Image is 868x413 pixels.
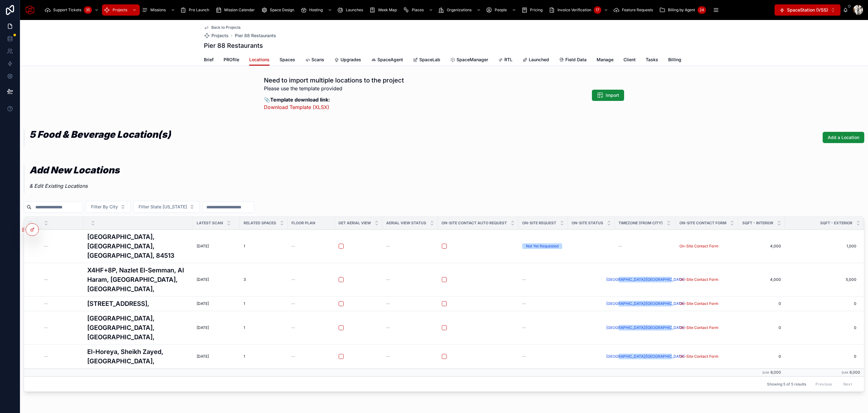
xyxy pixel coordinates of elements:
span: SpaceManager [457,57,488,63]
h1: Add New Locations [29,165,120,175]
span: -- [522,301,526,306]
a: -- [386,354,434,359]
a: [DATE] [197,325,236,330]
span: Invoice Verification [558,7,591,12]
span: 3 [244,277,246,282]
span: 0 [785,325,856,330]
button: Add a Location [823,132,864,143]
a: 0 [742,301,781,306]
span: 6,000 [850,370,860,375]
span: Organizations [447,7,472,12]
a: -- [386,277,434,282]
a: Hosting [299,4,335,16]
a: [DATE] [197,277,236,282]
a: [DATE] [197,354,236,359]
span: Client [623,57,636,63]
a: 0 [785,301,856,306]
a: 1,000 [785,244,856,249]
span: 8,000 [770,370,781,375]
a: Pre Launch [178,4,214,16]
a: -- [44,325,80,330]
button: Select Button [86,201,131,213]
a: Projects [204,32,229,39]
span: Field Data [565,57,587,63]
span: Get Aerial View [338,221,371,226]
a: On-Site Contact Form [679,354,719,359]
a: Client [623,54,636,67]
span: 1 [244,325,245,330]
span: [DATE] [197,277,209,282]
a: [GEOGRAPHIC_DATA]/[GEOGRAPHIC_DATA] [618,277,672,282]
span: TimeZone (from City) [618,221,663,226]
span: On-Site Contact Auto Request [442,221,507,226]
div: scrollable content [40,3,775,17]
a: 4,000 [742,277,781,282]
a: On-Site Contact Form [679,244,734,249]
span: Billing by Agent [668,7,695,12]
a: 3 [244,277,284,282]
a: 1 [244,301,284,306]
a: Feature Requests [611,4,657,16]
a: Invoice Verification17 [547,4,611,16]
span: Projects [113,7,127,12]
a: Missions [140,4,178,16]
a: SpaceLab [413,54,440,67]
div: [GEOGRAPHIC_DATA]/[GEOGRAPHIC_DATA] [606,354,684,359]
img: App logo [25,5,35,15]
a: 1 [244,244,284,249]
span: -- [522,325,526,330]
a: 0 [742,325,781,330]
a: Download Template (XLSX) [264,104,329,110]
span: -- [291,354,295,359]
a: Billing [668,54,681,67]
span: Space Design [270,7,294,12]
a: 4,000 [742,244,781,249]
span: 1 [244,301,245,306]
span: -- [291,277,295,282]
a: On-Site Contact Form [679,301,719,306]
span: -- [386,325,390,330]
a: -- [44,354,80,359]
a: Space Design [259,4,299,16]
span: Projects [211,32,229,39]
a: [GEOGRAPHIC_DATA], [GEOGRAPHIC_DATA], [GEOGRAPHIC_DATA], 84513 [87,232,189,260]
a: [STREET_ADDRESS], [87,299,189,308]
a: Manage [597,54,613,67]
strong: Template download link: [270,97,330,103]
span: 1 [244,244,245,249]
span: -- [44,301,48,306]
h3: [STREET_ADDRESS], [87,299,149,308]
div: Not Yet Requested [526,243,558,249]
a: SpaceManager [450,54,488,67]
span: Showing 5 of 5 results [767,382,806,387]
span: [DATE] [197,244,209,249]
span: -- [386,301,390,306]
span: Back to Projects [211,25,240,30]
p: Please use the template provided [264,85,404,92]
span: -- [386,277,390,282]
a: On-Site Contact Form [679,301,734,306]
a: -- [291,301,331,306]
span: Filter By City [91,204,118,210]
span: Mission Calendar [224,7,255,12]
a: On-Site Contact Form [679,354,734,359]
a: Back to Projects [204,25,240,30]
a: -- [522,301,564,306]
a: -- [291,244,331,249]
span: -- [522,354,526,359]
span: SpaceAgent [377,57,403,63]
span: Floor Plan [291,221,315,226]
a: [DATE] [197,301,236,306]
span: 0 [742,354,781,359]
small: Sum [841,371,848,374]
a: [GEOGRAPHIC_DATA]/[GEOGRAPHIC_DATA] [618,301,672,306]
a: Pier 88 Restaurants [235,32,276,39]
h3: [GEOGRAPHIC_DATA], [GEOGRAPHIC_DATA], [GEOGRAPHIC_DATA], [87,314,189,342]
